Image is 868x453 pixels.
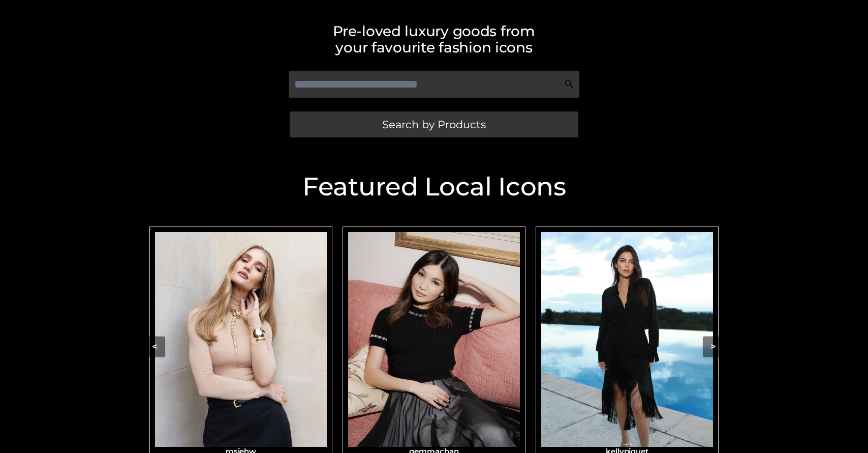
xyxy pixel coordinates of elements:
a: Search by Products [290,111,578,137]
img: gemmachan [348,232,520,447]
img: rosiehw [155,232,327,447]
h2: Featured Local Icons​ [144,174,724,200]
button: < [144,336,165,357]
button: > [703,336,724,357]
h2: Pre-loved luxury goods from your favourite fashion icons [144,23,724,55]
img: Search Icon [564,79,574,89]
img: kellypiquet [541,232,713,447]
span: Search by Products [382,119,486,130]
